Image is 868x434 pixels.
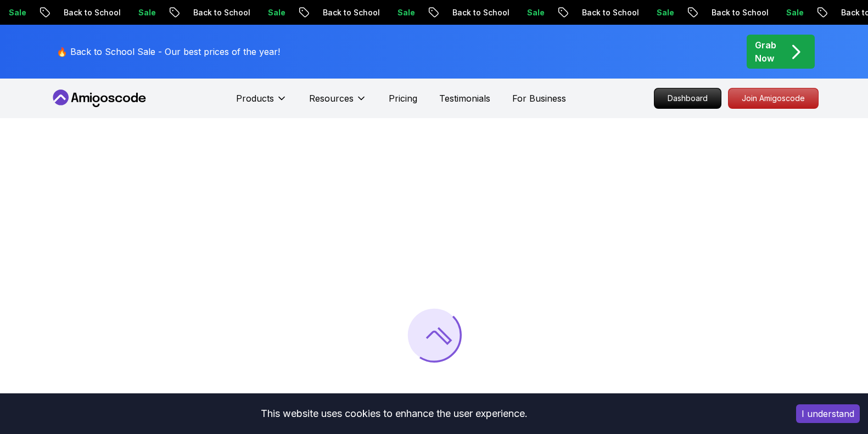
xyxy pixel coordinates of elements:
[309,92,367,114] button: Resources
[52,7,127,18] p: Back to School
[256,7,292,18] p: Sale
[127,7,162,18] p: Sale
[775,7,810,18] p: Sale
[654,88,721,109] a: Dashboard
[57,45,280,58] p: 🔥 Back to School Sale - Our best prices of the year!
[516,7,551,18] p: Sale
[729,88,818,108] p: Join Amigoscode
[309,92,354,105] p: Resources
[645,7,680,18] p: Sale
[311,7,386,18] p: Back to School
[441,7,516,18] p: Back to School
[728,88,819,109] a: Join Amigoscode
[654,88,721,108] p: Dashboard
[512,92,566,105] a: For Business
[8,402,780,426] div: This website uses cookies to enhance the user experience.
[389,92,417,105] a: Pricing
[796,404,860,423] button: Accept cookies
[236,92,274,105] p: Products
[570,7,645,18] p: Back to School
[439,92,490,105] a: Testimonials
[755,38,776,65] p: Grab Now
[236,92,287,114] button: Products
[182,7,256,18] p: Back to School
[386,7,421,18] p: Sale
[700,7,775,18] p: Back to School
